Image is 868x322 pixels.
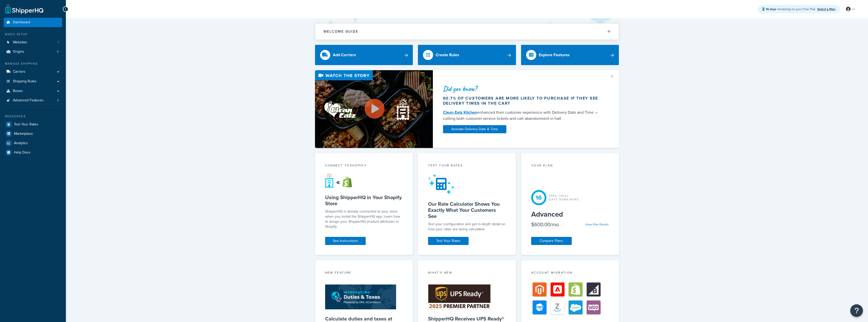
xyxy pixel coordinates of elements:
a: See Instructions [325,237,366,245]
div: Account Migration [531,270,609,276]
span: Test Your Rates [14,122,38,127]
h2: Welcome Guide [323,30,358,33]
div: What's New [428,270,506,276]
a: Create Rules [418,45,516,65]
div: enhanced their customer experience with Delivery Date and Time — cutting both customer service ti... [443,109,603,122]
li: Origins [4,47,62,56]
a: Add Carriers [315,45,413,65]
span: Analytics [14,141,28,145]
a: Shipping Rules [4,77,62,86]
div: Free Trial Days Remaining [549,194,579,201]
span: Websites [13,40,27,45]
div: Manage Shipping [4,62,62,66]
a: Carriers [4,67,62,77]
span: Shipping Rules [13,79,36,84]
a: Origins11 [4,47,62,56]
h5: Advanced [531,210,609,218]
div: Test your rates [428,163,506,169]
a: Marketplace [4,129,62,138]
span: 4 [57,98,59,103]
a: Test Your Rates [428,237,469,245]
h5: Our Rate Calculator Shows You Exactly What Your Customers See [428,201,506,219]
div: New Feature [325,270,403,276]
a: Explore Features [521,45,619,65]
span: Advanced Features [13,98,44,103]
div: Your Plan [531,163,609,169]
a: Clean Eatz Kitchen [443,109,477,115]
strong: 16 days [766,7,776,11]
span: Marketplace [14,132,33,136]
span: Carriers [13,70,25,74]
a: Activate Delivery Date & Time [443,125,506,133]
img: Video thumbnail [315,70,433,148]
div: 16 [531,190,546,205]
a: Select a Plan [817,7,835,11]
li: Websites [4,38,62,47]
span: remaining on your Free Trial [766,7,816,11]
div: Add Carriers [333,51,356,59]
div: 60.7% of customers are more likely to purchase if they see delivery times in the cart [443,96,603,106]
div: Basic Setup [4,32,62,36]
a: Dashboard [4,18,62,27]
a: Websites1 [4,38,62,47]
li: Advanced Features [4,96,62,105]
a: Test Your Rates [4,120,62,129]
button: Open Resource Center [850,304,863,317]
span: Help Docs [14,150,30,155]
a: Advanced Features4 [4,96,62,105]
span: Origins [13,50,24,54]
a: View Plan Details [585,222,609,227]
a: Help Docs [4,148,62,157]
div: $600.00/mo [531,221,559,228]
div: Resources [4,114,62,119]
div: Explore Features [539,51,570,59]
img: connect-shq-shopify-9b9a8c5a.svg [325,173,357,188]
span: 1 [58,40,59,45]
span: Boxes [13,89,23,93]
div: Did you know? [443,85,603,92]
p: ShipperHQ is already connected to your store when you install the ShipperHQ app. Learn how to ass... [325,209,403,229]
div: Test your configuration and get in-depth detail on how your rates are being calculated. [428,222,506,232]
div: Connect to Shopify [325,163,403,169]
div: Create Rules [436,51,459,59]
a: Boxes [4,86,62,96]
button: Welcome Guide [315,24,619,40]
span: Dashboard [13,20,30,25]
h5: Using ShipperHQ in Your Shopify Store [325,194,403,206]
a: Compare Plans [531,237,572,245]
span: 11 [57,50,59,54]
a: Analytics [4,139,62,148]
